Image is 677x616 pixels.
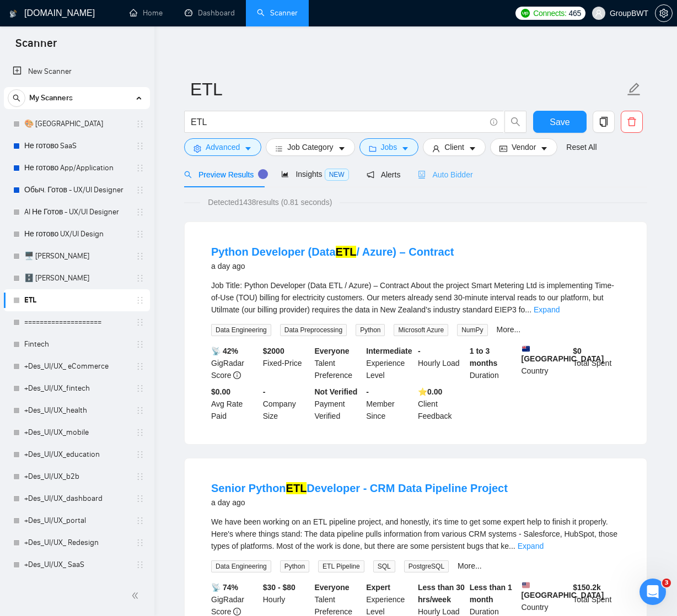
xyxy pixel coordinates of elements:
span: holder [136,362,144,371]
div: Country [519,345,571,381]
b: Not Verified [315,387,358,396]
b: [GEOGRAPHIC_DATA] [522,345,604,363]
iframe: Intercom live chat [640,579,666,605]
button: Save [533,111,587,133]
img: logo [9,5,17,23]
div: We have been working on an ETL pipeline project, and honestly, it's time to get some expert help ... [211,516,620,552]
b: Everyone [315,347,350,355]
div: Member Since [364,386,416,422]
span: search [8,94,25,102]
b: $0.00 [211,387,230,396]
mark: ETL [286,482,307,494]
a: +Des_UI/UX_ eCommerce [24,355,129,377]
span: Microsoft Azure [394,324,448,336]
span: Vendor [512,141,536,153]
span: holder [136,296,144,305]
input: Search Freelance Jobs... [191,115,485,129]
span: holder [136,318,144,327]
a: 🎨 [GEOGRAPHIC_DATA] [24,113,129,135]
b: $ 150.2k [573,583,601,592]
a: +Des_UI/UX_dashboard [24,488,129,510]
span: Data Preprocessing [280,324,347,336]
span: Auto Bidder [418,170,472,179]
a: +Des_UI/UX_portal [24,510,129,532]
span: NEW [325,169,349,181]
b: Intermediate [366,347,412,355]
div: Total Spent [571,345,622,381]
a: +Des_UI/UX_education [24,444,129,466]
b: $ 2000 [263,347,284,355]
span: holder [136,186,144,194]
a: +Des_UI/UX_b2b [24,466,129,488]
a: AI Не Готов - UX/UI Designer [24,201,129,223]
a: Reset All [566,141,597,153]
a: 🖥️ [PERSON_NAME] [24,245,129,267]
a: 🗄️ [PERSON_NAME] [24,267,129,289]
span: double-left [131,590,142,601]
a: searchScanner [257,8,298,18]
span: bars [275,144,283,153]
span: holder [136,472,144,481]
button: userClientcaret-down [423,138,486,156]
div: GigRadar Score [209,345,261,381]
span: ... [525,305,531,314]
div: a day ago [211,496,508,509]
b: Expert [366,583,390,592]
div: Job Title: Python Developer (Data ETL / Azure) – Contract About the project Smart Metering Ltd is... [211,279,620,316]
b: 📡 42% [211,347,238,355]
span: Python [356,324,385,336]
span: setting [194,144,201,153]
span: Alerts [367,170,401,179]
span: edit [627,82,641,96]
span: Save [550,115,569,129]
span: We have been working on an ETL pipeline project, and honestly, it's time to get some expert help ... [211,517,617,550]
input: Scanner name... [190,75,625,103]
div: Duration [468,345,519,381]
a: +Des_UI/UX_mobile [24,422,129,444]
li: New Scanner [4,61,150,83]
span: info-circle [233,608,241,615]
span: idcard [499,144,507,153]
span: holder [136,252,144,261]
span: info-circle [490,118,497,126]
a: Fintech [24,333,129,355]
a: setting [655,9,673,18]
span: holder [136,274,144,283]
div: Tooltip anchor [258,169,268,179]
b: $ 0 [573,347,582,355]
span: Data Engineering [211,324,271,336]
span: Insights [281,170,348,179]
span: SQL [373,560,395,572]
a: +Des_UI/UX_health [24,399,129,422]
mark: ETL [336,246,357,258]
a: Expand [518,542,544,550]
a: Expand [534,305,560,314]
button: idcardVendorcaret-down [490,138,557,156]
div: Avg Rate Paid [209,386,261,422]
span: caret-down [540,144,548,153]
span: My Scanners [29,87,73,109]
span: holder [136,516,144,525]
span: PostgreSQL [404,560,449,572]
a: +Des_UI/UX_ SaaS [24,554,129,576]
span: holder [136,164,144,172]
a: Python Developer (DataETL/ Azure) – Contract [211,246,454,258]
a: Не готово App/Application [24,157,129,179]
span: holder [136,230,144,239]
span: NumPy [457,324,487,336]
a: Не готово SaaS [24,135,129,157]
div: Payment Verified [313,386,364,422]
span: notification [367,171,374,179]
button: search [8,89,25,107]
span: Scanner [7,35,66,58]
span: ... [509,542,515,550]
span: info-circle [233,371,241,379]
span: robot [418,171,426,179]
b: ⭐️ 0.00 [418,387,442,396]
button: copy [593,111,615,133]
span: Connects: [533,7,566,19]
a: +Des_UI/UX_fintech [24,377,129,399]
button: barsJob Categorycaret-down [266,138,354,156]
span: holder [136,120,144,128]
img: 🇳🇿 [522,345,530,353]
